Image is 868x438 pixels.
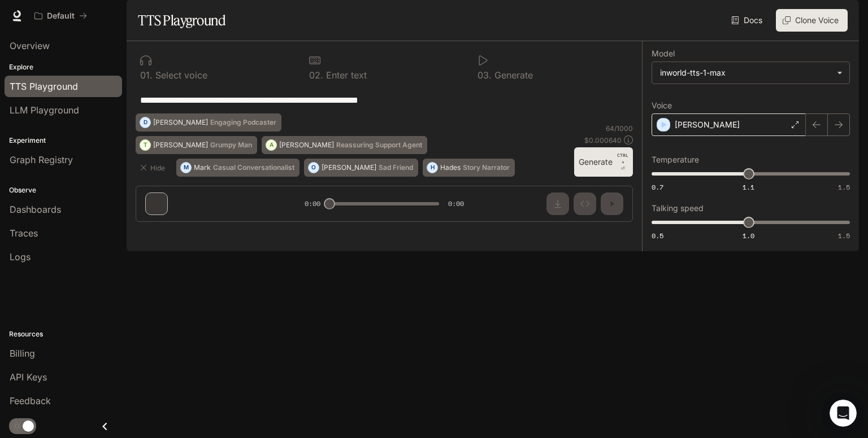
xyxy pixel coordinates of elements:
[210,142,252,148] p: Grumpy Man
[136,113,281,132] button: D[PERSON_NAME]Engaging Podcaster
[584,135,622,145] p: $ 0.000640
[652,231,663,240] span: 0.5
[138,9,225,32] h1: TTS Playground
[181,159,191,177] div: M
[322,164,376,171] p: [PERSON_NAME]
[675,119,740,130] p: [PERSON_NAME]
[652,50,675,58] p: Model
[838,231,850,240] span: 1.5
[29,5,92,27] button: All workspaces
[153,71,207,80] p: Select voice
[440,164,461,171] p: Hades
[652,182,663,192] span: 0.7
[194,164,211,171] p: Mark
[323,71,367,80] p: Enter text
[606,124,633,133] p: 64 / 1000
[743,231,754,240] span: 1.0
[743,182,754,192] span: 1.1
[830,400,857,427] iframe: Intercom live chat
[652,102,672,109] p: Voice
[776,9,848,32] button: Clone Voice
[176,159,300,177] button: MMarkCasual Conversationalist
[652,62,849,84] div: inworld-tts-1-max
[304,159,418,177] button: O[PERSON_NAME]Sad Friend
[729,9,767,32] a: Docs
[660,67,831,78] div: inworld-tts-1-max
[279,142,334,148] p: [PERSON_NAME]
[492,71,533,80] p: Generate
[427,159,437,177] div: H
[463,164,510,171] p: Story Narrator
[336,142,422,148] p: Reassuring Support Agent
[213,164,294,171] p: Casual Conversationalist
[309,71,323,80] p: 0 2 .
[652,204,704,212] p: Talking speed
[379,164,413,171] p: Sad Friend
[262,136,427,154] button: A[PERSON_NAME]Reassuring Support Agent
[309,159,319,177] div: O
[423,159,515,177] button: HHadesStory Narrator
[140,136,150,154] div: T
[136,136,257,154] button: T[PERSON_NAME]Grumpy Man
[617,152,628,165] p: CTRL +
[140,113,150,132] div: D
[652,156,699,164] p: Temperature
[266,136,276,154] div: A
[210,119,276,126] p: Engaging Podcaster
[136,159,172,177] button: Hide
[140,71,153,80] p: 0 1 .
[478,71,492,80] p: 0 3 .
[574,147,633,177] button: GenerateCTRL +⏎
[838,182,850,192] span: 1.5
[153,119,208,126] p: [PERSON_NAME]
[617,152,628,172] p: ⏎
[47,11,75,21] p: Default
[153,142,208,148] p: [PERSON_NAME]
